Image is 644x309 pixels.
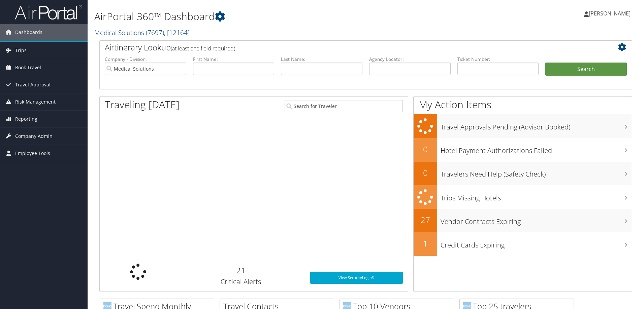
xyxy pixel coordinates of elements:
h1: Traveling [DATE] [105,98,180,112]
label: First Name: [193,56,275,63]
h2: 0 [414,167,437,179]
label: Last Name: [281,56,362,63]
a: 0Travelers Need Help (Safety Check) [414,162,632,185]
h2: 0 [414,144,437,155]
span: Travel Approval [15,76,51,93]
h3: Hotel Payment Authorizations Failed [441,143,632,155]
a: Medical Solutions [94,28,190,37]
button: Search [545,63,627,76]
a: 0Hotel Payment Authorizations Failed [414,138,632,162]
span: , [ 12164 ] [164,28,190,37]
span: Risk Management [15,93,56,110]
input: Search for Traveler [285,100,403,112]
label: Ticket Number: [457,56,539,63]
img: airportal-logo.png [15,4,82,20]
a: Trips Missing Hotels [414,185,632,209]
span: ( 7697 ) [146,28,164,37]
span: (at least one field required) [171,45,235,52]
a: 1Credit Cards Expiring [414,232,632,256]
a: View SecurityLogic® [310,272,403,284]
span: Reporting [15,111,37,127]
label: Company - Division: [105,56,186,63]
a: [PERSON_NAME] [584,3,637,24]
span: [PERSON_NAME] [589,10,631,17]
h2: 1 [414,238,437,249]
h3: Critical Alerts [182,277,300,286]
h3: Travelers Need Help (Safety Check) [441,166,632,179]
h3: Travel Approvals Pending (Advisor Booked) [441,119,632,132]
span: Book Travel [15,59,41,76]
span: Employee Tools [15,145,50,162]
span: Dashboards [15,24,42,41]
h2: Airtinerary Lookup [105,42,582,53]
h3: Trips Missing Hotels [441,190,632,203]
h1: AirPortal 360™ Dashboard [94,9,456,24]
h3: Credit Cards Expiring [441,237,632,250]
h1: My Action Items [414,98,632,112]
h3: Vendor Contracts Expiring [441,214,632,226]
label: Agency Locator: [369,56,451,63]
span: Trips [15,42,27,59]
h2: 27 [414,214,437,226]
a: Travel Approvals Pending (Advisor Booked) [414,114,632,138]
h2: 21 [182,265,300,276]
a: 27Vendor Contracts Expiring [414,209,632,232]
span: Company Admin [15,128,53,145]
